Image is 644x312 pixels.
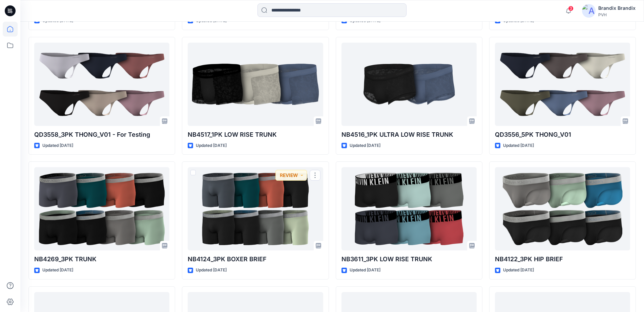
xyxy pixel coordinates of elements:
p: Updated [DATE] [350,142,380,149]
a: NB4122_3PK HIP BRIEF [495,167,630,250]
p: Updated [DATE] [196,267,227,274]
div: Brandix Brandix [598,4,636,12]
a: NB4517_1PK LOW RISE TRUNK [188,43,323,126]
a: NB4516_1PK ULTRA LOW RISE TRUNK [341,43,477,126]
p: QD3558_3PK THONG_V01 - For Testing [34,130,169,139]
p: NB4124_3PK BOXER BRIEF [188,254,323,264]
div: PVH [598,12,636,17]
p: Updated [DATE] [42,267,73,274]
p: Updated [DATE] [196,142,227,149]
p: Updated [DATE] [503,267,534,274]
a: NB3611_3PK LOW RISE TRUNK [341,167,477,250]
img: avatar [582,4,596,18]
a: NB4124_3PK BOXER BRIEF [188,167,323,250]
p: NB4516_1PK ULTRA LOW RISE TRUNK [341,130,477,139]
p: QD3556_5PK THONG_V01 [495,130,630,139]
a: NB4269_3PK TRUNK [34,167,169,250]
p: Updated [DATE] [503,142,534,149]
p: Updated [DATE] [350,267,380,274]
span: 3 [568,6,574,11]
p: NB4269_3PK TRUNK [34,254,169,264]
p: Updated [DATE] [42,142,73,149]
a: QD3556_5PK THONG_V01 [495,43,630,126]
p: NB4122_3PK HIP BRIEF [495,254,630,264]
a: QD3558_3PK THONG_V01 - For Testing [34,43,169,126]
p: NB3611_3PK LOW RISE TRUNK [341,254,477,264]
p: NB4517_1PK LOW RISE TRUNK [188,130,323,139]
